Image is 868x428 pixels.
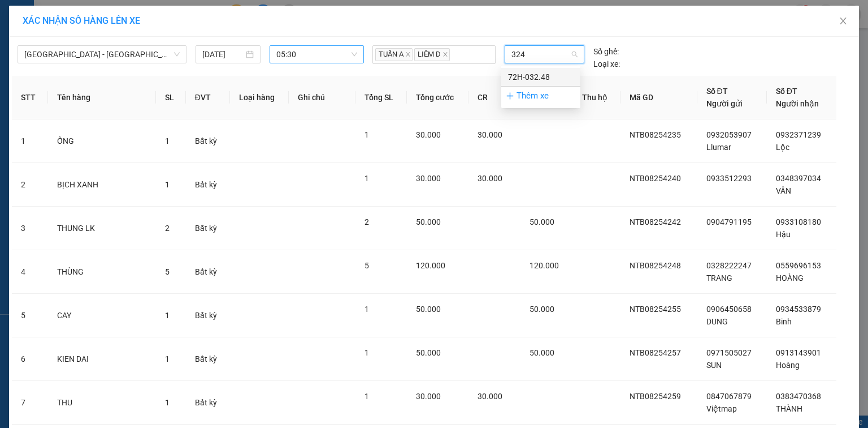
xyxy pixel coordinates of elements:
span: 5 [165,267,170,276]
span: 1 [364,174,369,183]
td: 5 [12,294,48,337]
span: Hoàng [776,361,800,370]
th: Tên hàng [48,76,156,119]
span: 30.000 [478,174,502,183]
span: TRANG [706,273,732,283]
span: SUN [706,361,722,370]
td: Bất kỳ [186,381,230,425]
span: NTB08254240 [630,174,681,183]
td: ỐNG [48,119,156,163]
span: 0934533879 [776,305,821,314]
td: 3 [12,207,48,250]
span: 1 [165,398,170,407]
span: 1 [364,130,369,139]
div: Thêm xe [501,86,580,106]
span: close [442,52,448,57]
span: 1 [165,180,170,189]
th: Ghi chú [289,76,355,119]
span: Binh [776,317,792,326]
th: Tổng cước [407,76,468,119]
span: 30.000 [416,392,441,401]
td: 2 [12,163,48,207]
span: 0328222247 [706,261,752,270]
span: HOÀNG [776,273,804,283]
span: 30.000 [416,174,441,183]
span: Hậu [776,230,791,239]
span: VÂN [776,186,791,195]
span: XÁC NHẬN SỐ HÀNG LÊN XE [23,15,140,26]
input: 14/08/2025 [202,48,244,61]
span: Lộc [776,143,789,152]
span: 0906450658 [706,305,752,314]
th: Mã GD [620,76,697,119]
span: Số ĐT [706,87,728,96]
span: Loại xe: [593,58,620,70]
span: 2 [364,217,369,226]
span: NTB08254255 [630,305,681,314]
span: 0932371239 [776,130,821,139]
span: 1 [165,136,170,145]
span: 05:30 [276,46,358,63]
span: Số ĐT [776,87,797,96]
span: TUẤN A [375,48,413,61]
span: 30.000 [416,130,441,139]
td: 4 [12,250,48,294]
span: 120.000 [416,261,445,270]
span: 30.000 [478,392,502,401]
span: Người gửi [706,99,743,108]
span: Số ghế: [593,45,619,58]
span: 0348397034 [776,174,821,183]
span: 0933512293 [706,174,752,183]
span: 0932053907 [706,130,752,139]
td: Bất kỳ [186,250,230,294]
span: Người nhận [776,99,819,108]
span: 0383470368 [776,392,821,401]
span: 120.000 [530,261,559,270]
td: THU [48,381,156,425]
span: plus [506,92,514,100]
td: 6 [12,337,48,381]
div: 72H-032.48 [508,71,574,83]
td: 7 [12,381,48,425]
td: Bất kỳ [186,294,230,337]
th: Loại hàng [230,76,289,119]
span: 50.000 [530,305,554,314]
td: 1 [12,119,48,163]
span: 0971505027 [706,348,752,357]
span: 50.000 [530,348,554,357]
span: LIÊM D [414,48,450,61]
span: 1 [364,348,369,357]
td: Bất kỳ [186,337,230,381]
span: 2 [165,224,170,233]
button: Close [827,6,859,37]
span: 0904791195 [706,217,752,226]
span: 1 [364,392,369,401]
span: 30.000 [478,130,502,139]
span: 50.000 [416,348,441,357]
span: DUNG [706,317,728,326]
span: 0847067879 [706,392,752,401]
td: KIEN DAI [48,337,156,381]
span: Llumar [706,143,731,152]
span: 1 [165,354,170,363]
span: Việtmap [706,404,737,413]
td: Bất kỳ [186,207,230,250]
td: THUNG LK [48,207,156,250]
span: 0559696153 [776,261,821,270]
span: 0913143901 [776,348,821,357]
span: NTB08254259 [630,392,681,401]
span: 50.000 [416,217,441,226]
th: SL [156,76,186,119]
td: Bất kỳ [186,163,230,207]
td: CAY [48,294,156,337]
th: ĐVT [186,76,230,119]
span: THÀNH [776,404,802,413]
td: THÙNG [48,250,156,294]
span: 0933108180 [776,217,821,226]
th: Tổng SL [355,76,407,119]
span: NTB08254257 [630,348,681,357]
th: STT [12,76,48,119]
th: Thu hộ [573,76,621,119]
span: 5 [364,261,369,270]
td: BỊCH XANH [48,163,156,207]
